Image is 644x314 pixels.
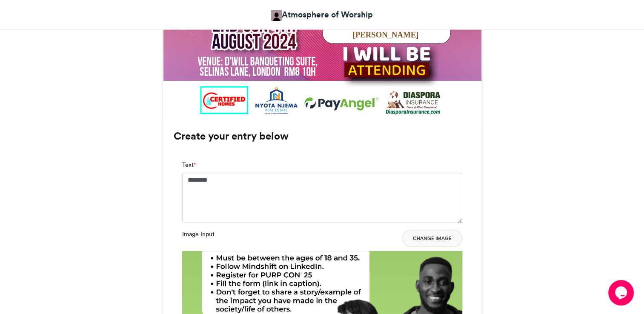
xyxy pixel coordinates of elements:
button: Change Image [402,230,462,247]
iframe: chat widget [608,280,635,305]
label: Text [182,160,196,169]
label: Image Input [182,230,215,239]
h3: Create your entry below [174,131,471,141]
div: [PERSON_NAME] [306,29,465,40]
a: Atmosphere of Worship [271,9,373,21]
img: Atmosphere Of Worship [271,10,282,21]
